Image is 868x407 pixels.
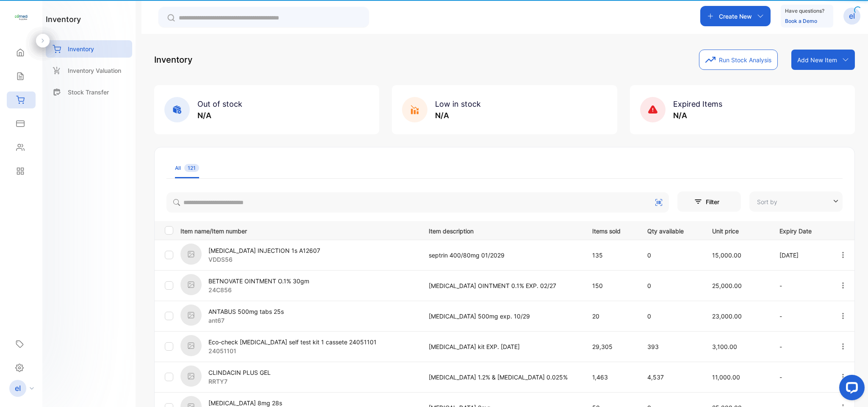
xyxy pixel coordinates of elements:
img: item [180,305,202,326]
p: 24C856 [208,285,309,294]
p: Sort by [757,197,777,206]
p: [MEDICAL_DATA] kit EXP. [DATE] [429,342,575,351]
p: 1,463 [592,373,630,382]
span: 15,000.00 [712,252,741,259]
p: - [779,373,822,382]
p: ant67 [208,316,284,325]
p: Stock Transfer [68,88,109,97]
img: item [180,365,202,387]
p: [MEDICAL_DATA] INJECTION 1s A12607 [208,246,320,255]
p: Inventory Valuation [68,66,121,75]
p: Add New Item [797,55,837,64]
p: 0 [647,251,695,260]
p: septrin 400/80mg 01/2029 [429,251,575,260]
p: 4,537 [647,373,695,382]
p: Qty available [647,225,695,235]
p: Expiry Date [779,225,822,235]
p: 29,305 [592,342,630,351]
h1: inventory [46,14,81,25]
p: N/A [673,110,722,121]
iframe: LiveChat chat widget [832,371,868,407]
p: - [779,281,822,290]
p: Items sold [592,225,630,235]
button: Sort by [749,191,843,212]
p: Have questions? [785,7,824,15]
p: 150 [592,281,630,290]
p: Create New [719,12,752,21]
p: el [849,11,855,22]
p: [DATE] [779,251,822,260]
img: item [180,244,202,265]
p: [MEDICAL_DATA] 1.2% & [MEDICAL_DATA] 0.025% [429,373,575,382]
p: - [779,342,822,351]
p: 24051101 [208,346,377,355]
p: BETNOVATE OINTMENT O.1% 30gm [208,277,309,285]
span: Expired Items [673,100,722,108]
button: Run Stock Analysis [699,50,778,70]
p: ANTABUS 500mg tabs 25s [208,307,284,316]
p: N/A [435,110,481,121]
p: Item name/Item number [180,225,418,235]
span: 3,100.00 [712,343,737,350]
p: Eco-check [MEDICAL_DATA] self test kit 1 cassete 24051101 [208,338,377,346]
img: logo [15,11,28,24]
a: Inventory Valuation [46,62,132,79]
p: 135 [592,251,630,260]
button: Create New [700,6,771,26]
p: - [779,312,822,321]
p: CLINDACIN PLUS GEL [208,368,271,377]
span: 11,000.00 [712,374,740,381]
p: [MEDICAL_DATA] OINTMENT 0.1% EXP. 02/27 [429,281,575,290]
a: Book a Demo [785,18,817,24]
img: item [180,274,202,295]
a: Stock Transfer [46,83,132,101]
p: Unit price [712,225,762,235]
p: 0 [647,281,695,290]
p: RRTY7 [208,377,271,386]
button: el [843,6,860,26]
p: 0 [647,312,695,321]
p: 20 [592,312,630,321]
p: 393 [647,342,695,351]
p: Inventory [154,53,192,66]
div: All [175,164,199,172]
p: [MEDICAL_DATA] 500mg exp. 10/29 [429,312,575,321]
img: item [180,335,202,356]
span: 23,000.00 [712,313,742,320]
p: N/A [197,110,242,121]
span: 121 [184,164,199,172]
span: 25,000.00 [712,282,742,289]
span: Low in stock [435,100,481,108]
p: el [15,383,21,394]
span: Out of stock [197,100,242,108]
a: Inventory [46,40,132,58]
p: VDDS56 [208,255,320,264]
p: Item description [429,225,575,235]
p: Inventory [68,44,94,53]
